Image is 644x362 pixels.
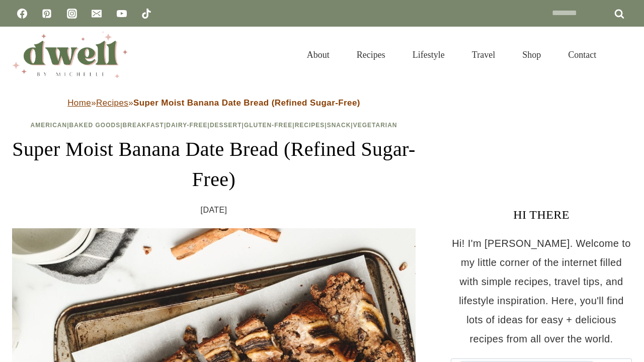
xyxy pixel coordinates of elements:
a: Gluten-Free [244,122,292,129]
a: Lifestyle [399,37,458,72]
span: | | | | | | | | [31,122,397,129]
a: TikTok [136,4,156,24]
a: Instagram [62,4,82,24]
a: Email [87,4,107,24]
a: Home [67,98,91,108]
a: Breakfast [123,122,164,129]
a: American [31,122,67,129]
strong: Super Moist Banana Date Bread (Refined Sugar-Free) [133,98,360,108]
a: Baked Goods [69,122,121,129]
img: DWELL by michelle [12,32,128,78]
a: About [293,37,343,72]
time: [DATE] [201,203,227,218]
p: Hi! I'm [PERSON_NAME]. Welcome to my little corner of the internet filled with simple recipes, tr... [451,234,632,348]
a: Travel [458,37,509,72]
a: Snack [327,122,351,129]
a: Recipes [343,37,399,72]
a: Vegetarian [353,122,397,129]
a: Recipes [96,98,128,108]
a: Contact [554,37,610,72]
a: Dairy-Free [166,122,207,129]
a: Facebook [12,4,32,24]
a: Recipes [295,122,325,129]
button: View Search Form [615,46,632,63]
a: Shop [509,37,554,72]
h3: HI THERE [451,206,632,224]
nav: Primary Navigation [293,37,610,72]
h1: Super Moist Banana Date Bread (Refined Sugar-Free) [12,134,416,195]
span: » » [67,98,360,108]
a: Pinterest [37,4,57,24]
a: Dessert [210,122,242,129]
a: YouTube [112,4,132,24]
